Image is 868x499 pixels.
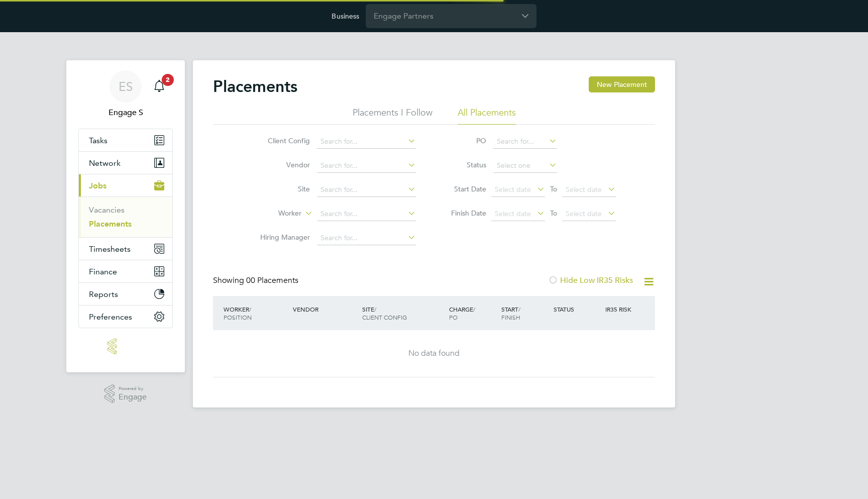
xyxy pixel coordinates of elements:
nav: Main navigation [66,60,185,372]
span: Powered by [119,384,147,393]
div: Charge [447,300,499,326]
span: Engage S [78,107,173,119]
a: Vacancies [89,205,125,215]
div: Start [499,300,551,326]
div: No data found [223,348,645,359]
a: Placements [89,219,132,229]
input: Search for... [317,183,416,197]
button: Reports [79,283,172,305]
a: 2 [149,70,169,103]
button: Jobs [79,174,172,196]
span: Network [89,158,121,168]
input: Search for... [317,231,416,245]
span: Engage [119,393,147,402]
button: New Placement [589,76,655,92]
input: Search for... [493,135,557,149]
label: Finish Date [441,209,486,218]
span: Reports [89,289,118,299]
span: / Finish [501,305,520,321]
label: Hide Low IR35 Risks [548,275,633,285]
span: Select date [566,209,602,218]
div: Status [551,300,603,318]
label: Worker [244,209,301,219]
button: Timesheets [79,238,172,260]
li: All Placements [458,107,516,125]
label: Hiring Manager [252,233,310,242]
a: ESEngage S [78,70,173,119]
button: Finance [79,260,172,282]
a: Tasks [79,129,172,151]
li: Placements I Follow [353,107,432,125]
div: IR35 Risk [603,300,637,318]
label: Start Date [441,184,486,193]
label: Status [441,160,486,169]
img: engage-logo-retina.png [107,338,144,354]
input: Search for... [317,207,416,221]
label: Vendor [252,160,310,169]
span: / PO [449,305,475,321]
div: Showing [213,275,300,286]
span: Timesheets [89,244,131,254]
input: Search for... [317,159,416,173]
h2: Placements [213,76,297,96]
div: Site [360,300,447,326]
span: 00 Placements [246,275,298,285]
input: Select one [493,159,557,173]
span: Finance [89,267,117,276]
span: To [547,207,560,220]
span: / Client Config [362,305,407,321]
input: Search for... [317,135,416,149]
span: Preferences [89,312,132,322]
span: / Position [224,305,252,321]
label: Client Config [252,136,310,145]
span: To [547,182,560,195]
span: Tasks [89,136,107,145]
button: Preferences [79,306,172,328]
span: Select date [495,185,531,194]
span: ES [119,80,133,93]
span: Select date [566,185,602,194]
button: Network [79,152,172,174]
div: Vendor [290,300,360,318]
div: Jobs [79,196,172,237]
label: PO [441,136,486,145]
label: Business [332,12,359,21]
span: Select date [495,209,531,218]
span: 2 [162,74,174,86]
label: Site [252,184,310,193]
span: Jobs [89,181,106,190]
a: Go to home page [78,338,173,354]
a: Powered byEngage [104,384,147,404]
div: Worker [221,300,290,326]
